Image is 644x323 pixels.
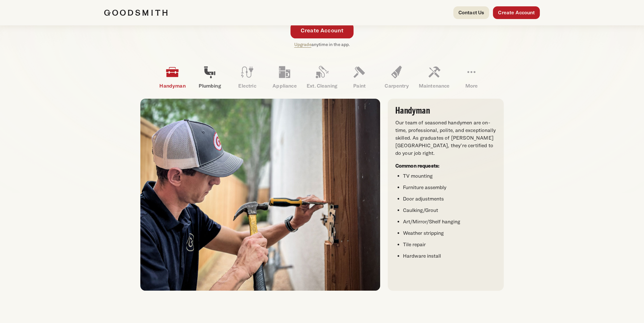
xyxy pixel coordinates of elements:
[341,82,378,90] p: Paint
[294,41,350,48] p: anytime in the app.
[403,252,496,260] li: Hardware install
[228,61,266,94] a: Electric
[415,82,453,90] p: Maintenance
[290,23,354,38] a: Create Account
[403,229,496,237] li: Weather stripping
[104,10,168,16] img: Goodsmith
[493,6,540,19] a: Create Account
[228,82,266,90] p: Electric
[403,195,496,203] li: Door adjustments
[403,184,496,191] li: Furniture assembly
[403,172,496,180] li: TV mounting
[154,82,191,90] p: Handyman
[341,61,378,94] a: Paint
[403,241,496,248] li: Tile repair
[395,163,440,169] strong: Common requests:
[415,61,453,94] a: Maintenance
[294,42,311,47] a: Upgrade
[378,82,415,90] p: Carpentry
[453,61,490,94] a: More
[191,82,228,90] p: Plumbing
[453,82,490,90] p: More
[395,119,496,157] p: Our team of seasoned handymen are on-time, professional, polite, and exceptionally skilled. As gr...
[140,99,380,291] img: A handyman in a cap and polo shirt using a hammer to work on a door frame.
[378,61,415,94] a: Carpentry
[403,218,496,226] li: Art/Mirror/Shelf hanging
[303,82,341,90] p: Ext. Cleaning
[266,61,303,94] a: Appliance
[303,61,341,94] a: Ext. Cleaning
[403,207,496,214] li: Caulking/Grout
[154,61,191,94] a: Handyman
[395,106,496,115] h3: Handyman
[191,61,228,94] a: Plumbing
[266,82,303,90] p: Appliance
[453,6,489,19] a: Contact Us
